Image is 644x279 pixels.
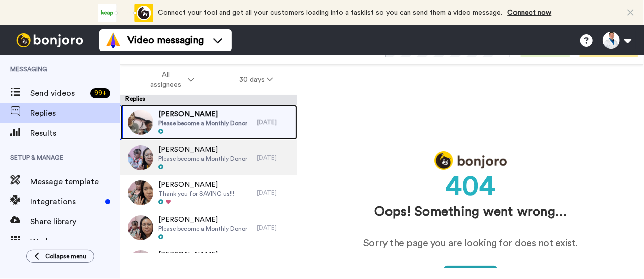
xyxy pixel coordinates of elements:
[128,145,153,170] img: 884b6932-046d-4a6f-88fb-6b8485325e3b-thumb.jpg
[145,70,186,90] span: All assignees
[158,145,247,155] span: [PERSON_NAME]
[26,250,94,263] button: Collapse menu
[257,224,292,232] div: [DATE]
[90,88,110,98] div: 99 +
[158,190,234,198] span: Thank you for SAVING us!!!
[105,32,121,48] img: vm-color.svg
[128,180,153,205] img: be357946-141f-44d1-9052-ebfb6f074104-thumb.jpg
[158,225,247,233] span: Please become a Monthly Donor
[257,154,292,162] div: [DATE]
[342,236,600,251] div: Sorry the page you are looking for does not exist.
[120,210,297,245] a: [PERSON_NAME]Please become a Monthly Donor[DATE]
[128,110,153,135] img: a4335107-551e-4859-98f1-cf83023e92a9-thumb.jpg
[120,140,297,175] a: [PERSON_NAME]Please become a Monthly Donor[DATE]
[128,215,153,240] img: 018a158b-8db8-4271-bb1c-eef8213c5b51-thumb.jpg
[120,95,297,105] div: Replies
[158,155,247,163] span: Please become a Monthly Donor
[434,151,507,170] img: logo_full.png
[158,250,247,260] span: [PERSON_NAME]
[30,87,86,99] span: Send videos
[98,4,153,22] div: animation
[127,33,204,47] span: Video messaging
[30,176,120,188] span: Message template
[158,180,234,190] span: [PERSON_NAME]
[30,107,120,119] span: Replies
[158,119,247,127] span: Please become a Monthly Donor
[327,203,614,221] div: Oops! Something went wrong…
[257,189,292,197] div: [DATE]
[158,215,247,225] span: [PERSON_NAME]
[30,196,101,208] span: Integrations
[30,216,120,228] span: Share library
[120,105,297,140] a: [PERSON_NAME]Please become a Monthly Donor[DATE]
[30,236,120,248] span: Workspaces
[12,33,87,47] img: bj-logo-header-white.svg
[122,66,217,94] button: All assignees
[327,170,614,198] div: 404
[158,9,503,16] span: Connect your tool and get all your customers loading into a tasklist so you can send them a video...
[257,118,292,126] div: [DATE]
[158,109,247,119] span: [PERSON_NAME]
[30,127,120,139] span: Results
[45,252,86,260] span: Collapse menu
[508,9,552,16] a: Connect now
[128,250,153,275] img: d3e1fe70-ff4d-4ce9-91b8-8e4f77963c02-thumb.jpg
[217,71,296,89] button: 30 days
[120,175,297,210] a: [PERSON_NAME]Thank you for SAVING us!!![DATE]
